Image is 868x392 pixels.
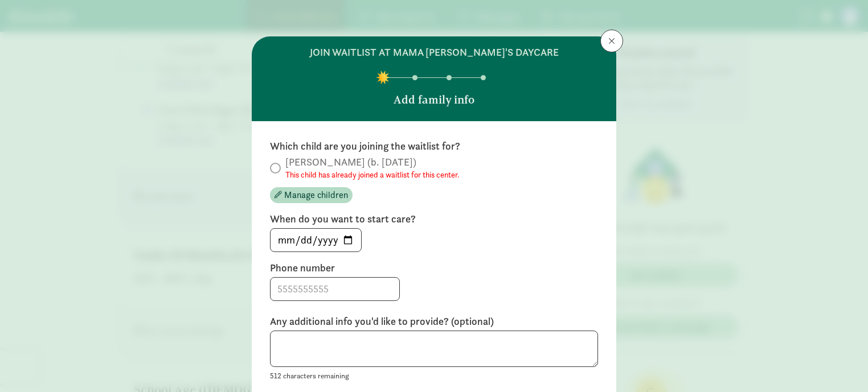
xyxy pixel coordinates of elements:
small: This child has already joined a waitlist for this center. [285,169,460,180]
button: Manage children [270,187,353,203]
h6: join waitlist at Mama [PERSON_NAME]'s Daycare [310,46,559,59]
span: [PERSON_NAME] (b. [DATE]) [285,155,460,180]
small: 512 characters remaining [270,371,349,381]
label: Which child are you joining the waitlist for? [270,139,598,153]
p: Add family info [394,92,474,108]
input: 5555555555 [271,278,399,300]
label: When do you want to start care? [270,212,598,226]
label: Any additional info you'd like to provide? (optional) [270,315,598,328]
span: Manage children [284,188,348,202]
label: Phone number [270,261,598,275]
